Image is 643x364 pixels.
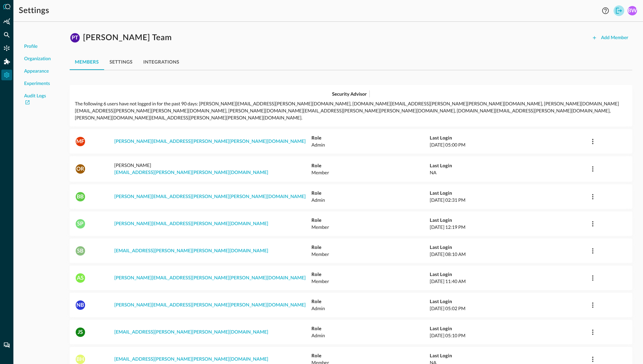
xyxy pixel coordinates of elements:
[311,298,430,305] h5: Role
[1,43,12,54] div: Connectors
[76,273,85,283] div: AS
[24,56,51,63] span: Organization
[76,328,85,337] div: JS
[311,169,430,176] p: Member
[70,33,80,42] div: PT
[430,134,587,141] h5: Last Login
[430,196,587,203] p: [DATE] 02:31 PM
[83,32,172,43] h1: [PERSON_NAME] Team
[24,43,38,50] span: Profile
[614,5,624,16] button: Logout
[70,54,104,70] button: members
[588,32,632,43] button: Add Member
[114,357,268,362] a: [EMAIL_ADDRESS][PERSON_NAME][PERSON_NAME][DOMAIN_NAME]
[76,246,85,256] div: SB
[1,340,12,351] div: Chat
[332,90,367,97] p: Security Advisor
[76,355,85,364] div: BH
[114,194,306,199] a: [PERSON_NAME][EMAIL_ADDRESS][PERSON_NAME][PERSON_NAME][DOMAIN_NAME]
[24,93,51,107] a: Audit Logs
[138,54,185,70] button: integrations
[114,221,268,226] a: [PERSON_NAME][EMAIL_ADDRESS][PERSON_NAME][DOMAIN_NAME]
[430,190,587,196] h5: Last Login
[430,325,587,332] h5: Last Login
[311,325,430,332] h5: Role
[430,141,587,148] p: [DATE] 05:00 PM
[76,300,85,310] div: NB
[311,196,430,203] p: Admin
[311,223,430,231] p: Member
[311,217,430,223] h5: Role
[76,137,85,146] div: MF
[114,249,268,253] a: [EMAIL_ADDRESS][PERSON_NAME][PERSON_NAME][DOMAIN_NAME]
[430,298,587,305] h5: Last Login
[311,305,430,312] p: Admin
[311,141,430,148] p: Admin
[114,276,306,280] a: [PERSON_NAME][EMAIL_ADDRESS][PERSON_NAME][PERSON_NAME][DOMAIN_NAME]
[114,162,311,176] p: [PERSON_NAME]
[430,352,587,359] h5: Last Login
[24,68,49,75] span: Appearance
[114,139,306,144] a: [PERSON_NAME][EMAIL_ADDRESS][PERSON_NAME][PERSON_NAME][DOMAIN_NAME]
[1,70,12,80] div: Settings
[430,251,587,258] p: [DATE] 08:10 AM
[430,305,587,312] p: [DATE] 05:02 PM
[430,169,587,176] p: NA
[311,134,430,141] h5: Role
[311,332,430,339] p: Admin
[311,271,430,278] h5: Role
[1,16,12,27] div: Summary Insights
[430,244,587,251] h5: Last Login
[104,54,138,70] button: settings
[430,332,587,339] p: [DATE] 05:10 PM
[430,223,587,231] p: [DATE] 12:19 PM
[430,162,587,169] h5: Last Login
[311,244,430,251] h5: Role
[1,29,12,40] div: Federated Search
[430,278,587,285] p: [DATE] 11:40 AM
[311,278,430,285] p: Member
[601,34,628,42] div: Add Member
[114,170,268,175] a: [EMAIL_ADDRESS][PERSON_NAME][PERSON_NAME][DOMAIN_NAME]
[311,352,430,359] h5: Role
[75,100,627,121] p: The following 6 users have not logged in for the past 90 days: [PERSON_NAME][EMAIL_ADDRESS][PERSO...
[430,271,587,278] h5: Last Login
[76,164,85,174] div: OR
[114,330,268,335] a: [EMAIL_ADDRESS][PERSON_NAME][PERSON_NAME][DOMAIN_NAME]
[76,219,85,229] div: SP
[24,80,50,87] span: Experiments
[19,5,49,16] h1: Settings
[311,190,430,196] h5: Role
[311,251,430,258] p: Member
[600,5,611,16] button: Help
[76,192,85,201] div: BB
[2,56,12,67] div: Addons
[628,6,637,15] div: BW
[311,162,430,169] h5: Role
[114,303,306,307] a: [PERSON_NAME][EMAIL_ADDRESS][PERSON_NAME][PERSON_NAME][DOMAIN_NAME]
[430,217,587,223] h5: Last Login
